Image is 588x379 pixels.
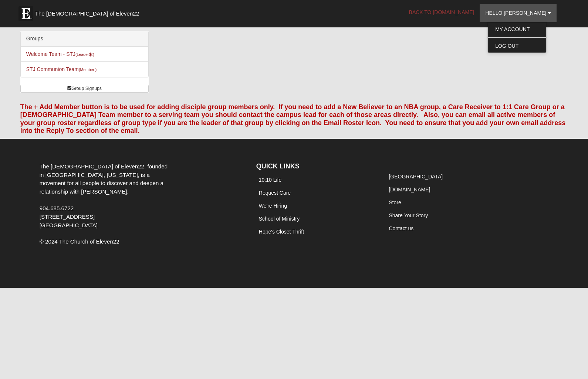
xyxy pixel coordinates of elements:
a: [GEOGRAPHIC_DATA] [389,174,443,180]
small: (Member ) [79,67,97,72]
font: The + Add Member button is to be used for adding disciple group members only. If you need to add ... [20,103,566,135]
a: 904.685.6722 [40,205,74,211]
a: The [DEMOGRAPHIC_DATA] of Eleven22 [15,3,163,21]
a: 10:10 Life [259,177,282,183]
a: My Account [488,24,546,34]
a: Contact us [389,225,413,231]
a: STJ Communion Team(Member ) [26,66,97,72]
a: Log Out [488,41,546,51]
img: Eleven22 logo [18,6,33,21]
a: Group Signups [20,85,149,93]
a: Hope's Closet Thrift [259,229,304,235]
a: Hello [PERSON_NAME] [480,4,557,22]
span: The [DEMOGRAPHIC_DATA] of Eleven22 [35,10,139,17]
a: Share Your Story [389,212,428,218]
a: Store [389,199,401,205]
span: © 2024 The Church of Eleven22 [40,238,119,245]
a: Welcome Team - STJ(Leader) [26,51,94,57]
span: Hello [PERSON_NAME] [485,10,546,16]
div: Groups [21,31,149,47]
a: [DOMAIN_NAME] [389,187,430,192]
a: Request Care [259,190,291,196]
h4: QUICK LINKS [256,162,375,171]
span: [GEOGRAPHIC_DATA] [40,222,98,228]
div: The [DEMOGRAPHIC_DATA] of Eleven22, founded in [GEOGRAPHIC_DATA], [US_STATE], is a movement for a... [34,162,179,230]
a: Back to [DOMAIN_NAME] [403,3,480,21]
a: We're Hiring [259,203,287,209]
small: (Leader ) [75,52,94,57]
a: School of Ministry [259,216,300,222]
